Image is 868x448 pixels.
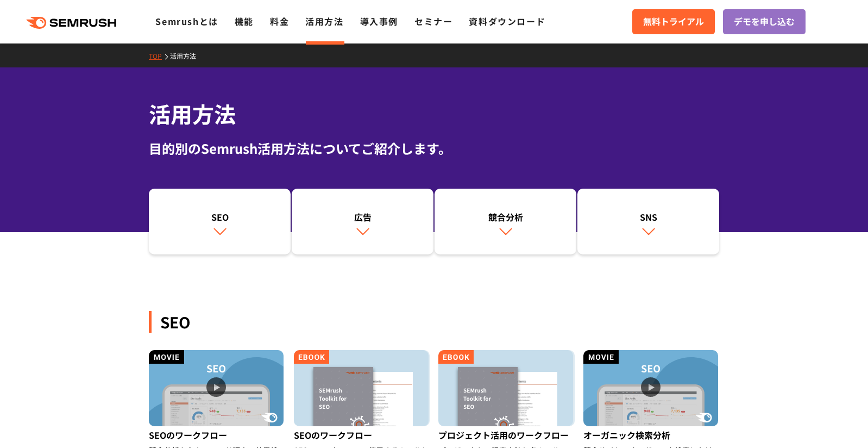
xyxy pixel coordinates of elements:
[149,311,719,333] div: SEO
[577,189,719,255] a: SNS
[170,51,204,60] a: 活用方法
[723,9,806,34] a: デモを申し込む
[270,15,289,28] a: 料金
[294,426,430,444] div: SEOのワークフロー
[149,51,170,60] a: TOP
[632,9,715,34] a: 無料トライアル
[643,15,704,29] span: 無料トライアル
[734,15,795,29] span: デモを申し込む
[469,15,545,28] a: 資料ダウンロード
[155,15,218,28] a: Semrushとは
[154,210,285,223] div: SEO
[149,98,719,130] h1: 活用方法
[583,426,720,444] div: オーガニック検索分析
[360,15,398,28] a: 導入事例
[149,139,719,158] div: 目的別のSemrush活用方法についてご紹介します。
[149,426,285,444] div: SEOのワークフロー
[235,15,254,28] a: 機能
[305,15,343,28] a: 活用方法
[414,15,452,28] a: セミナー
[292,189,433,255] a: 広告
[440,210,571,223] div: 競合分析
[438,426,575,444] div: プロジェクト活用のワークフロー
[435,189,576,255] a: 競合分析
[297,210,428,223] div: 広告
[149,189,291,255] a: SEO
[583,210,714,223] div: SNS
